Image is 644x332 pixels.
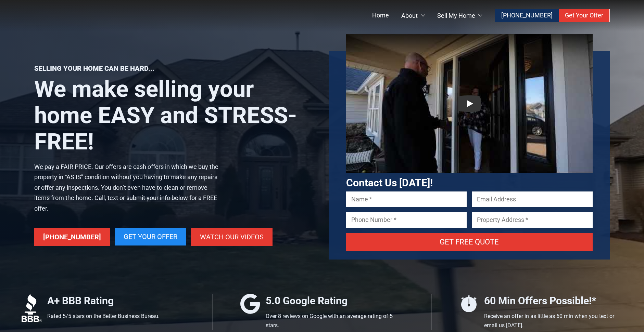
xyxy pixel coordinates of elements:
span: [PHONE_NUMBER] [43,233,101,241]
a: Get Your Offer [559,9,609,22]
input: Email Address [472,191,593,207]
input: Phone Number * [346,212,467,227]
a: [PHONE_NUMBER] [495,9,559,22]
a: Sell My Home [431,9,489,22]
a: Get Your Offer [115,228,186,245]
h3: Contact Us [DATE]! [346,177,593,189]
a: Home [366,9,395,22]
h1: We make selling your home EASY and STRESS-FREE! [34,76,315,155]
p: We pay a FAIR PRICE. Our offers are cash offers in which we buy the property in “AS IS” condition... [34,162,222,214]
h4: 60 Min Offers Possible!* [484,294,622,308]
p: Selling your home can be hard... [34,65,315,72]
a: About [395,9,431,22]
a: Watch Our Videos [191,228,273,246]
input: Property Address * [472,212,593,227]
p: Receive an offer in as little as 60 min when you text or email us [DATE]. [484,311,622,330]
span: [PHONE_NUMBER] [501,12,553,19]
input: Name * [346,191,467,207]
input: Get Free Quote [346,233,593,251]
form: Contact form [346,191,593,251]
a: [PHONE_NUMBER] [34,228,110,246]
